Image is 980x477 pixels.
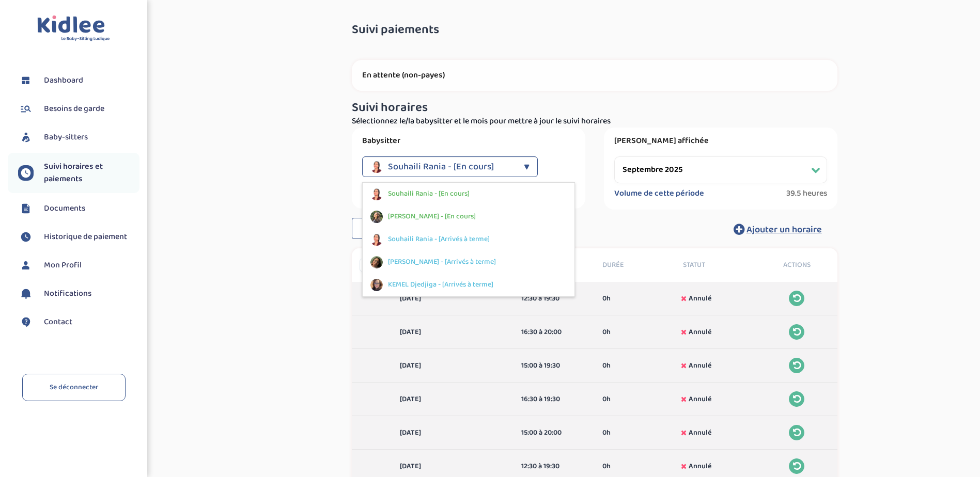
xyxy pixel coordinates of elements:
[22,374,126,401] a: Se déconnecter
[392,327,514,338] div: [DATE]
[718,218,837,241] button: Ajouter un horaire
[18,161,139,185] a: Suivi horaires et paiements
[388,188,470,199] span: Souhaili Rania - [En cours]
[44,231,127,243] span: Historique de paiement
[388,279,493,290] span: KEMEL Djedjiga - [Arrivés à terme]
[521,461,587,472] div: 12:30 à 19:30
[18,229,34,245] img: suivihoraire.svg
[362,70,827,81] p: En attente (non-payes)
[44,131,88,144] span: Baby-sitters
[18,101,34,117] img: besoin.svg
[614,188,704,199] label: Volume de cette période
[370,256,383,268] img: avatar_zhuel-rebecca_2023_11_25_07_53_53.png
[614,136,827,146] label: [PERSON_NAME] affichée
[689,427,711,438] span: Annulé
[44,316,72,328] span: Contact
[392,461,514,472] div: [DATE]
[689,394,711,405] span: Annulé
[370,233,383,246] img: avatar_souhaili-rania.jpeg
[370,279,383,291] img: avatar_kemel-djedjiga_2025_01_05_16_11_50.png
[392,293,514,304] div: [DATE]
[689,461,711,472] span: Annulé
[746,222,822,237] span: Ajouter un horaire
[689,327,711,338] span: Annulé
[370,188,383,200] img: avatar_souhaili-rania.jpeg
[18,73,34,88] img: dashboard.svg
[44,202,85,215] span: Documents
[392,360,514,371] div: [DATE]
[392,427,514,438] div: [DATE]
[602,293,611,304] span: 0h
[602,360,611,371] span: 0h
[18,130,139,145] a: Baby-sitters
[786,188,827,199] span: 39.5 heures
[595,260,676,271] div: Durée
[37,15,110,42] img: logo.svg
[18,258,139,273] a: Mon Profil
[352,23,439,37] span: Suivi paiements
[370,211,383,223] img: avatar_ungur-ioana.jpeg
[44,74,83,87] span: Dashboard
[18,258,34,273] img: profil.svg
[18,130,34,145] img: babysitters.svg
[44,259,82,272] span: Mon Profil
[675,260,756,271] div: Statut
[521,427,587,438] div: 15:00 à 20:00
[602,461,611,472] span: 0h
[388,234,490,245] span: Souhaili Rania - [Arrivés à terme]
[689,293,711,304] span: Annulé
[602,427,611,438] span: 0h
[392,394,514,405] div: [DATE]
[18,286,34,301] img: notification.svg
[756,260,837,271] div: Actions
[521,394,587,405] div: 16:30 à 19:30
[521,360,587,371] div: 15:00 à 19:30
[44,288,91,300] span: Notifications
[18,314,139,330] a: Contact
[44,103,104,115] span: Besoins de garde
[521,293,587,304] div: 12:30 à 19:30
[521,327,587,338] div: 16:30 à 20:00
[18,229,139,245] a: Historique de paiement
[18,314,34,330] img: contact.svg
[524,156,530,177] div: ▼
[352,218,512,240] button: Modifier mes horaires généraux
[18,286,139,301] a: Notifications
[18,201,139,216] a: Documents
[388,211,476,222] span: [PERSON_NAME] - [En cours]
[18,73,139,88] a: Dashboard
[388,156,494,177] span: Souhaili Rania - [En cours]
[18,101,139,117] a: Besoins de garde
[352,101,837,115] h3: Suivi horaires
[18,201,34,216] img: documents.svg
[44,161,139,185] span: Suivi horaires et paiements
[352,115,837,128] p: Sélectionnez le/la babysitter et le mois pour mettre à jour le suivi horaires
[602,394,611,405] span: 0h
[370,161,383,173] img: avatar_souhaili-rania.jpeg
[388,257,496,267] span: [PERSON_NAME] - [Arrivés à terme]
[689,360,711,371] span: Annulé
[362,136,575,146] label: Babysitter
[18,165,34,181] img: suivihoraire.svg
[602,327,611,338] span: 0h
